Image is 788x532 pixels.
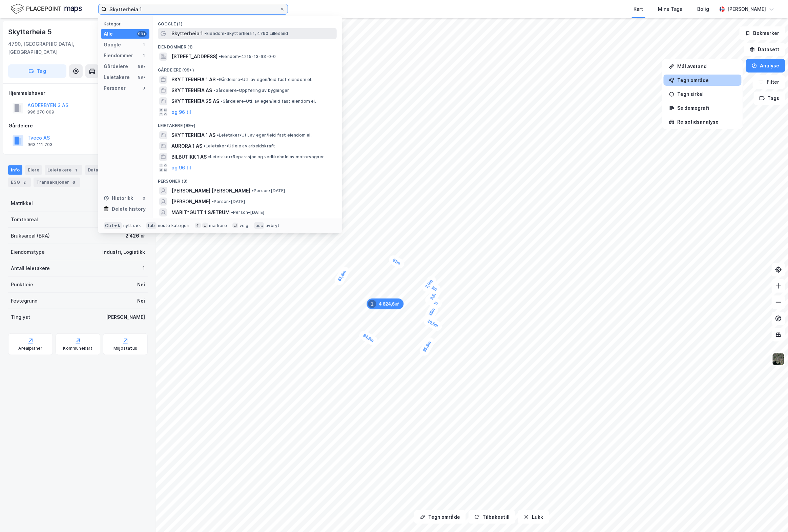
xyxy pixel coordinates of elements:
[171,142,202,150] span: AURORA 1 AS
[125,232,145,240] div: 2 426 ㎡
[754,499,788,532] iframe: Chat Widget
[137,281,145,289] div: Nei
[518,510,549,524] button: Lukk
[208,154,324,160] span: Leietaker • Reparasjon og vedlikehold av motorvogner
[73,167,80,173] div: 1
[772,353,785,366] img: 9k=
[21,179,28,186] div: 2
[212,199,214,204] span: •
[8,26,53,37] div: Skytterheia 5
[104,222,122,229] div: Ctrl + k
[254,222,265,229] div: esc
[158,223,190,228] div: neste kategori
[11,281,33,289] div: Punktleie
[469,510,515,524] button: Tilbakestill
[217,132,219,138] span: •
[8,165,22,175] div: Info
[418,336,436,357] div: Map marker
[137,64,147,69] div: 99+
[422,315,444,333] div: Map marker
[27,142,53,147] div: 963 111 703
[677,119,736,125] div: Reisetidsanalyse
[8,122,147,130] div: Gårdeiere
[204,143,275,149] span: Leietaker • Utleie av arbeidskraft
[217,77,219,82] span: •
[123,223,141,228] div: nytt søk
[367,299,404,309] div: Map marker
[152,62,342,74] div: Gårdeiere (99+)
[754,91,785,105] button: Tags
[11,216,38,224] div: Tomteareal
[104,73,130,81] div: Leietakere
[11,313,30,321] div: Tinglyst
[240,223,249,228] div: velg
[104,194,133,202] div: Historikk
[8,178,31,187] div: ESG
[70,179,77,186] div: 6
[102,248,145,256] div: Industri, Logistikk
[217,77,312,82] span: Gårdeiere • Utl. av egen/leid fast eiendom el.
[34,178,80,187] div: Transaksjoner
[414,510,466,524] button: Tegn område
[106,313,145,321] div: [PERSON_NAME]
[171,97,219,105] span: SKYTTERHEIA 25 AS
[137,297,145,305] div: Nei
[212,199,245,204] span: Person • [DATE]
[141,196,147,201] div: 0
[204,31,206,36] span: •
[63,346,92,351] div: Kommunekart
[266,223,279,228] div: avbryt
[425,286,442,305] div: Map marker
[137,75,147,80] div: 99+
[746,59,785,73] button: Analyse
[171,86,212,95] span: SKYTTERHEIA AS
[171,131,215,139] span: SKYTTERHEIA 1 AS
[204,31,288,36] span: Eiendom • Skytterheia 1, 4790 Lillesand
[171,53,217,61] span: [STREET_ADDRESS]
[104,52,133,60] div: Eiendommer
[358,329,379,347] div: Map marker
[152,173,342,185] div: Personer (3)
[221,99,223,104] span: •
[677,77,736,83] div: Tegn område
[113,346,137,351] div: Miljøstatus
[171,198,210,206] span: [PERSON_NAME]
[143,264,145,272] div: 1
[677,91,736,97] div: Tegn sirkel
[11,3,82,15] img: logo.f888ab2527a4732fd821a326f86c7f29.svg
[171,29,203,38] span: Skytterheia 1
[754,499,788,532] div: Chatt-widget
[152,39,342,51] div: Eiendommer (1)
[104,84,126,92] div: Personer
[171,208,230,217] span: MARIT*GUTT 1 SÆTRUM
[420,274,438,294] div: Map marker
[252,188,254,193] span: •
[677,63,736,69] div: Mål avstand
[11,199,33,207] div: Matrikkel
[18,346,42,351] div: Arealplaner
[677,105,736,111] div: Se demografi
[740,26,785,40] button: Bokmerker
[753,75,785,89] button: Filter
[171,187,250,195] span: [PERSON_NAME] [PERSON_NAME]
[424,303,440,322] div: Map marker
[231,210,233,215] span: •
[25,165,42,175] div: Eiere
[152,118,342,130] div: Leietakere (99+)
[85,165,119,175] div: Datasett
[171,153,207,161] span: BILBUTIKK 1 AS
[104,41,121,49] div: Google
[11,297,37,305] div: Festegrunn
[45,165,82,175] div: Leietakere
[219,54,221,59] span: •
[221,99,316,104] span: Gårdeiere • Utl. av egen/leid fast eiendom el.
[634,5,643,13] div: Kart
[137,31,147,37] div: 99+
[209,223,227,228] div: markere
[11,264,50,272] div: Antall leietakere
[213,88,289,93] span: Gårdeiere • Oppføring av bygninger
[368,300,376,308] div: 1
[231,210,265,215] span: Person • [DATE]
[104,30,113,38] div: Alle
[8,40,114,56] div: 4790, [GEOGRAPHIC_DATA], [GEOGRAPHIC_DATA]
